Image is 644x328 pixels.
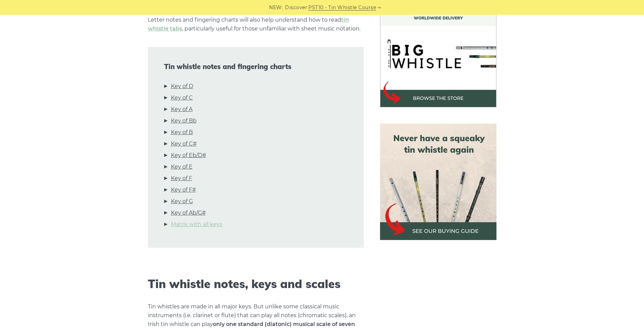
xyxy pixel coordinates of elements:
[171,82,193,91] a: Key of D
[164,63,348,71] span: Tin whistle notes and fingering charts
[285,4,307,12] span: Discover
[308,4,376,12] a: PST10 - Tin Whistle Course
[171,93,193,102] a: Key of C
[171,139,197,148] a: Key of C#
[171,151,206,160] a: Key of Eb/D#
[380,124,496,240] img: tin whistle buying guide
[171,174,192,183] a: Key of F
[171,116,197,125] a: Key of Bb
[171,162,193,171] a: Key of E
[269,4,283,12] span: NEW:
[171,209,206,217] a: Key of Ab/G#
[171,105,193,114] a: Key of A
[148,277,364,291] h2: Tin whistle notes, keys and scales
[171,220,222,229] a: Matrix with all keys
[171,185,196,194] a: Key of F#
[171,197,193,206] a: Key of G
[171,128,193,137] a: Key of B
